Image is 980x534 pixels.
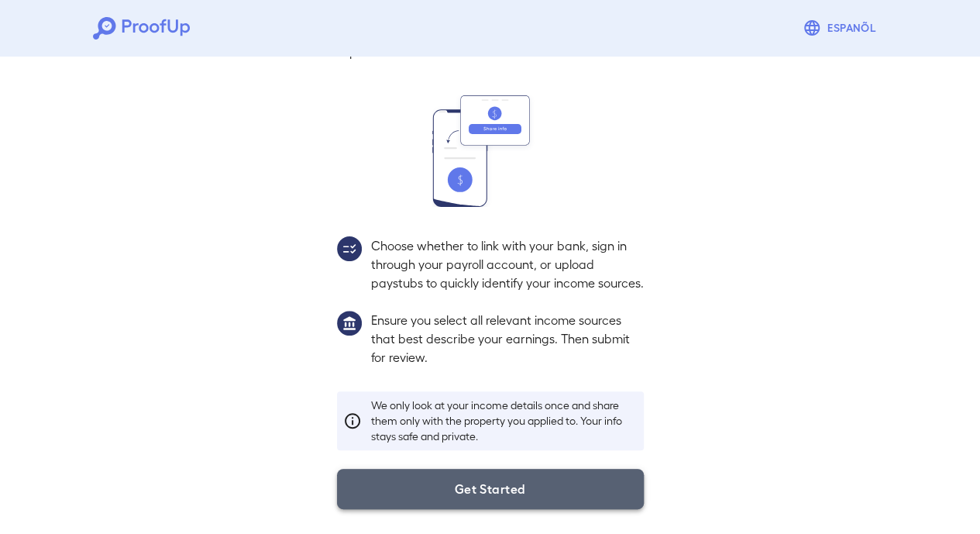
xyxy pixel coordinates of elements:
button: Espanõl [796,12,887,43]
img: transfer_money.svg [432,95,548,207]
p: We only look at your income details once and share them only with the property you applied to. Yo... [371,398,638,444]
img: group2.svg [337,236,362,261]
img: group1.svg [337,311,362,336]
p: Choose whether to link with your bank, sign in through your payroll account, or upload paystubs t... [371,236,644,292]
p: Ensure you select all relevant income sources that best describe your earnings. Then submit for r... [371,311,644,367]
button: Get Started [337,469,644,509]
